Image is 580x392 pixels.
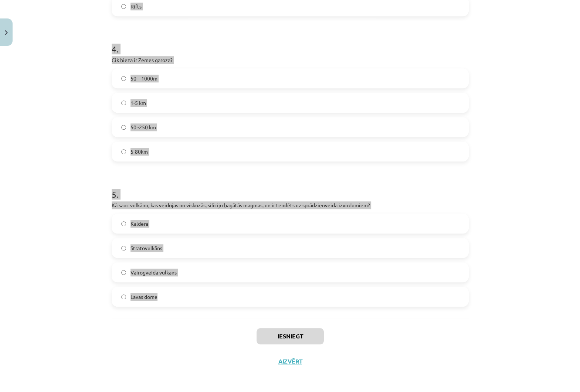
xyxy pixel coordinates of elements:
[121,246,126,250] input: Stratovulkāns
[112,176,469,199] h1: 5 .
[5,30,8,35] img: icon-close-lesson-0947bae3869378f0d4975bcd49f059093ad1ed9edebbc8119c70593378902aed.svg
[130,123,156,131] span: 50 -250 km
[112,201,469,209] p: Kā sauc vulkānu, kas veidojas no viskozās, silīciju bagātās magmas, un ir tendēts uz sprādzienvei...
[121,221,126,226] input: Kaldera
[121,76,126,81] input: 50 – 1000m
[112,31,469,54] h1: 4 .
[121,294,126,299] input: Lavas dome
[130,220,148,228] span: Kaldera
[121,149,126,154] input: 5-80km
[121,125,126,130] input: 50 -250 km
[130,293,157,301] span: Lavas dome
[276,358,304,365] button: Aizvērt
[257,328,324,344] button: Iesniegt
[121,100,126,105] input: 1-5 km
[112,56,469,64] p: Cik bieza ir Zemes garoza?
[130,269,177,276] span: Vairogveida vulkāns
[121,270,126,275] input: Vairogveida vulkāns
[130,3,142,10] span: Rifts
[121,4,126,9] input: Rifts
[130,99,146,107] span: 1-5 km
[130,75,157,82] span: 50 – 1000m
[130,148,148,156] span: 5-80km
[130,244,162,252] span: Stratovulkāns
